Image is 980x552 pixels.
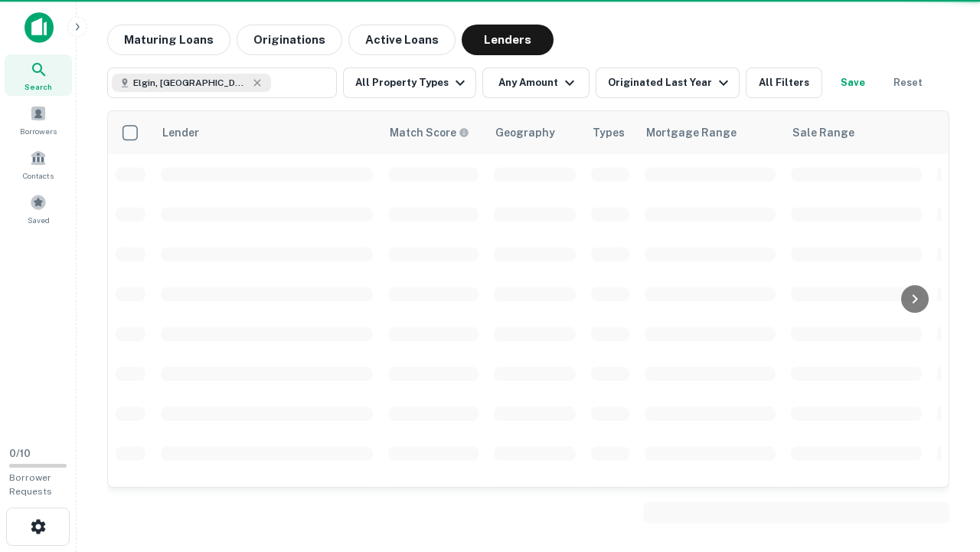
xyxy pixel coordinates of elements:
span: Contacts [23,169,54,182]
a: Saved [5,188,72,229]
div: Mortgage Range [646,123,737,142]
a: Borrowers [5,99,72,140]
a: Contacts [5,143,72,185]
a: Search [5,54,72,96]
button: All Property Types [343,67,476,98]
h6: Match Score [390,124,466,141]
button: Reset [884,67,933,98]
span: Elgin, [GEOGRAPHIC_DATA], [GEOGRAPHIC_DATA] [133,76,248,90]
span: Search [24,80,52,93]
div: Originated Last Year [608,74,733,92]
button: Originations [237,25,342,55]
th: Capitalize uses an advanced AI algorithm to match your search with the best lender. The match sco... [381,111,486,154]
button: Any Amount [482,67,590,98]
button: Save your search to get updates of matches that match your search criteria. [828,67,877,98]
th: Mortgage Range [637,111,783,154]
th: Sale Range [783,111,929,154]
th: Types [583,111,637,154]
div: Capitalize uses an advanced AI algorithm to match your search with the best lender. The match sco... [390,124,469,141]
div: Types [593,123,625,142]
div: Sale Range [792,123,854,142]
button: All Filters [746,67,822,98]
th: Geography [486,111,583,154]
button: Originated Last Year [596,67,740,98]
iframe: Chat Widget [903,429,980,503]
button: Active Loans [348,25,456,55]
div: Geography [495,123,555,142]
button: Maturing Loans [107,25,230,55]
th: Lender [153,111,381,154]
img: capitalize-icon.png [24,12,54,43]
span: Saved [28,214,50,226]
div: Lender [162,123,199,142]
button: Lenders [462,25,554,55]
span: Borrower Requests [9,472,52,497]
span: Borrowers [20,125,57,137]
span: 0 / 10 [9,448,31,459]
